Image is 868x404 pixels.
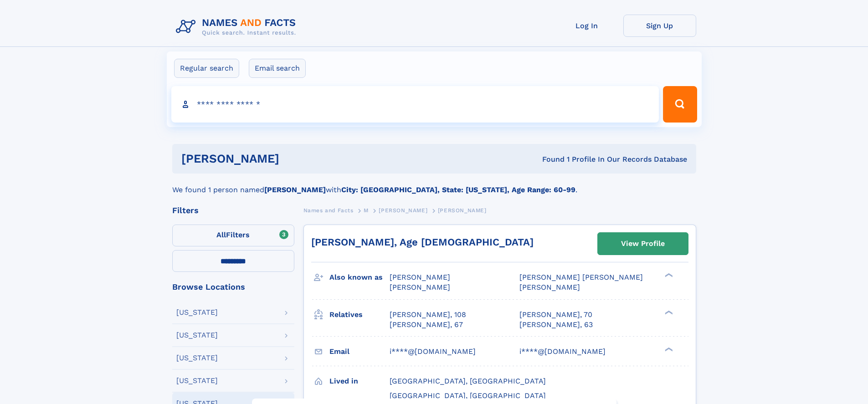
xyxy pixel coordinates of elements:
[172,15,303,39] img: Logo Names and Facts
[379,207,427,214] span: [PERSON_NAME]
[364,205,369,216] a: M
[172,206,294,215] div: Filters
[364,207,369,214] span: M
[216,230,226,239] span: All
[341,185,575,194] b: City: [GEOGRAPHIC_DATA], State: [US_STATE], Age Range: 60-99
[176,354,218,362] div: [US_STATE]
[249,59,306,78] label: Email search
[390,391,546,400] span: [GEOGRAPHIC_DATA], [GEOGRAPHIC_DATA]
[390,310,466,320] a: [PERSON_NAME], 108
[519,310,592,320] a: [PERSON_NAME], 70
[663,272,673,278] div: ❯
[519,283,580,291] span: [PERSON_NAME]
[329,307,390,322] h3: Relatives
[329,270,390,285] h3: Also known as
[390,320,463,330] a: [PERSON_NAME], 67
[174,59,239,78] label: Regular search
[176,332,218,339] div: [US_STATE]
[176,309,218,316] div: [US_STATE]
[176,377,218,384] div: [US_STATE]
[621,233,665,254] div: View Profile
[623,15,696,37] a: Sign Up
[411,154,687,164] div: Found 1 Profile In Our Records Database
[663,86,697,123] button: Search Button
[550,15,623,37] a: Log In
[171,86,659,123] input: search input
[329,373,390,389] h3: Lived in
[519,320,593,330] a: [PERSON_NAME], 63
[311,236,534,248] a: [PERSON_NAME], Age [DEMOGRAPHIC_DATA]
[172,283,294,291] div: Browse Locations
[390,283,450,291] span: [PERSON_NAME]
[172,225,294,246] label: Filters
[181,153,411,164] h1: [PERSON_NAME]
[172,174,696,195] div: We found 1 person named with .
[303,205,354,216] a: Names and Facts
[598,233,688,255] a: View Profile
[663,346,673,352] div: ❯
[264,185,326,194] b: [PERSON_NAME]
[379,205,427,216] a: [PERSON_NAME]
[390,273,450,281] span: [PERSON_NAME]
[329,344,390,359] h3: Email
[519,273,643,281] span: [PERSON_NAME] [PERSON_NAME]
[663,309,673,315] div: ❯
[438,207,487,214] span: [PERSON_NAME]
[390,377,546,385] span: [GEOGRAPHIC_DATA], [GEOGRAPHIC_DATA]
